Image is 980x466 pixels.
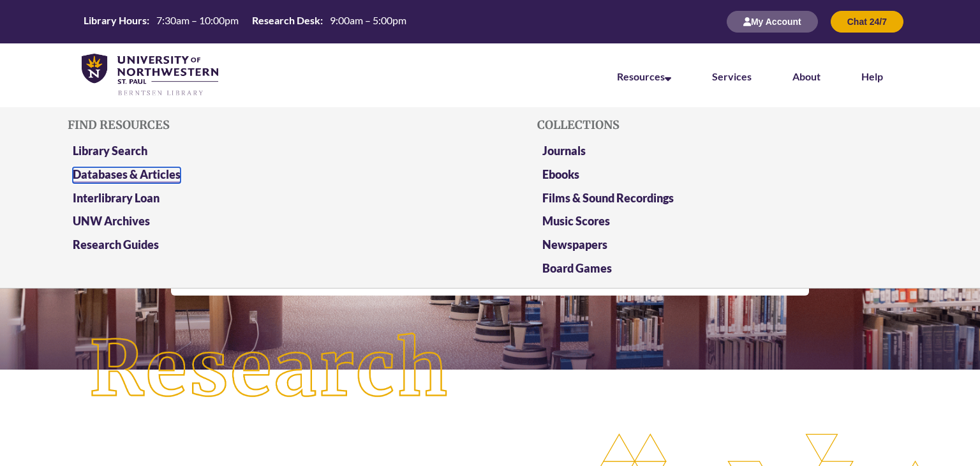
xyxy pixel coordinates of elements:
span: 9:00am – 5:00pm [330,14,406,26]
th: Library Hours: [78,13,151,27]
a: Ebooks [542,167,579,181]
a: Research Guides [73,237,159,252]
img: UNWSP Library Logo [82,54,218,97]
table: Hours Today [78,13,412,29]
a: Interlibrary Loan [73,191,160,205]
a: Films & Sound Recordings [542,191,674,205]
button: My Account [727,11,818,33]
a: Chat 24/7 [831,16,903,27]
a: Hours Today [78,13,412,31]
h5: Find Resources [68,119,443,132]
th: Research Desk: [247,13,325,27]
a: Newspapers [542,237,607,252]
a: Databases & Articles [73,167,181,183]
h5: Collections [537,119,913,132]
a: Help [861,70,883,82]
a: Music Scores [542,214,610,228]
a: Services [712,70,752,82]
a: Journals [542,144,586,158]
button: Chat 24/7 [831,11,903,33]
a: About [792,70,820,82]
img: Research [49,293,490,446]
a: My Account [727,16,818,27]
a: Resources [617,70,671,82]
a: UNW Archives [73,214,150,228]
a: Board Games [542,261,612,275]
a: Library Search [73,144,147,158]
span: 7:30am – 10:00pm [156,14,239,26]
